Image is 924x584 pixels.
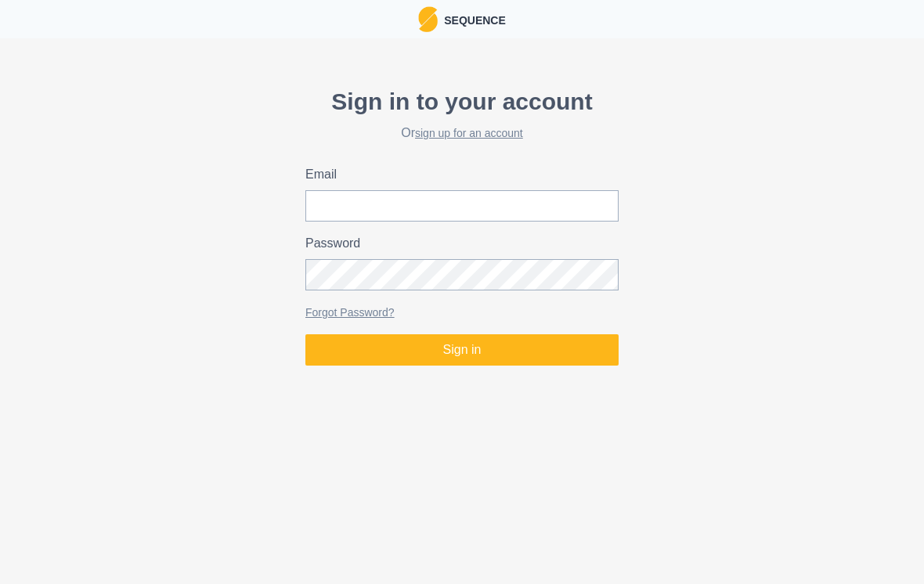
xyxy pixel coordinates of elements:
[305,165,609,184] label: Email
[305,334,619,366] button: Sign in
[305,234,609,253] label: Password
[418,6,438,32] img: Logo
[305,125,619,140] h2: Or
[438,9,506,29] p: Sequence
[305,306,395,319] a: Forgot Password?
[418,6,506,32] a: LogoSequence
[415,127,523,139] a: sign up for an account
[305,84,619,119] p: Sign in to your account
